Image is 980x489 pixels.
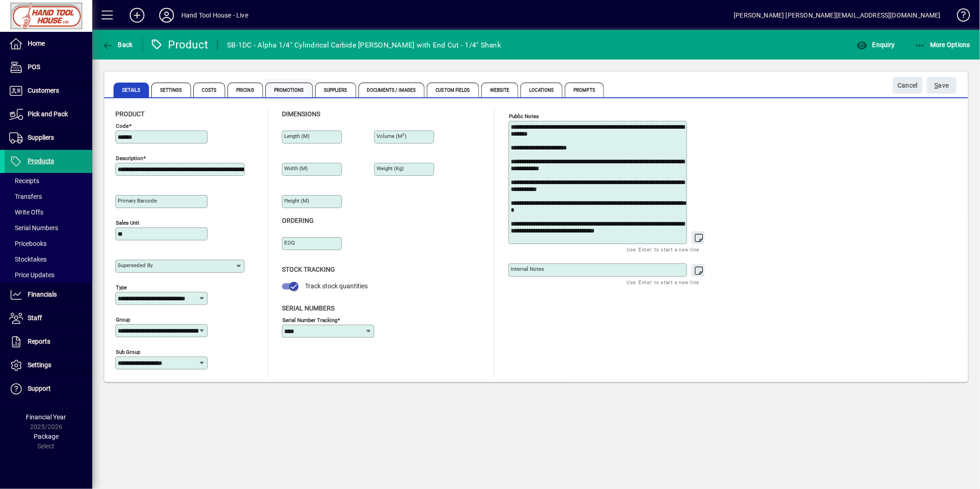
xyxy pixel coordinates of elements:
[5,173,92,189] a: Receipts
[34,433,59,440] span: Package
[284,197,309,204] mat-label: Height (m)
[897,78,918,93] span: Cancel
[116,155,143,161] mat-label: Description
[5,307,92,330] a: Staff
[28,314,42,322] span: Staff
[5,220,92,236] a: Serial Numbers
[481,83,519,97] span: Website
[28,291,57,298] span: Financials
[28,63,40,71] span: POS
[315,83,356,97] span: Suppliers
[402,132,405,137] sup: 3
[28,110,68,118] span: Pick and Pack
[100,36,135,53] button: Back
[5,103,92,126] a: Pick and Pack
[5,236,92,251] a: Pricebooks
[28,361,51,369] span: Settings
[92,36,143,53] app-page-header-button: Back
[935,78,949,93] span: ave
[9,224,58,232] span: Serial Numbers
[282,316,337,323] mat-label: Serial Number tracking
[5,330,92,353] a: Reports
[284,133,310,139] mat-label: Length (m)
[734,8,941,23] div: [PERSON_NAME] [PERSON_NAME][EMAIL_ADDRESS][DOMAIN_NAME]
[193,83,226,97] span: Costs
[950,2,968,32] a: Knowledge Base
[912,36,973,53] button: More Options
[511,266,544,272] mat-label: Internal Notes
[376,165,404,172] mat-label: Weight (Kg)
[116,284,127,291] mat-label: Type
[854,36,897,53] button: Enquiry
[28,40,45,47] span: Home
[627,244,699,255] mat-hint: Use 'Enter' to start a new line
[893,77,922,94] button: Cancel
[9,193,42,200] span: Transfers
[914,41,971,48] span: More Options
[305,282,368,290] span: Track stock quantities
[427,83,478,97] span: Custom Fields
[116,123,129,129] mat-label: Code
[935,82,938,89] span: S
[627,277,699,287] mat-hint: Use 'Enter' to start a new line
[227,38,501,53] div: SB-1DC - Alpha 1/4" Cylindrical Carbide [PERSON_NAME] with End Cut - 1/4" Shank
[5,251,92,267] a: Stocktakes
[9,177,39,185] span: Receipts
[5,56,92,79] a: POS
[5,126,92,149] a: Suppliers
[102,41,133,48] span: Back
[28,157,54,165] span: Products
[227,83,263,97] span: Pricing
[116,349,140,355] mat-label: Sub group
[9,209,43,216] span: Write Offs
[181,8,248,23] div: Hand Tool House - Live
[282,217,314,224] span: Ordering
[359,83,425,97] span: Documents / Images
[856,41,895,48] span: Enquiry
[115,110,144,118] span: Product
[118,262,153,268] mat-label: Superseded by
[282,304,335,312] span: Serial Numbers
[509,113,539,119] mat-label: Public Notes
[116,316,130,323] mat-label: Group
[265,83,313,97] span: Promotions
[376,133,406,139] mat-label: Volume (m )
[5,377,92,400] a: Support
[114,83,149,97] span: Details
[122,7,152,24] button: Add
[9,271,54,279] span: Price Updates
[28,338,50,345] span: Reports
[28,385,51,392] span: Support
[5,267,92,283] a: Price Updates
[5,204,92,220] a: Write Offs
[151,83,191,97] span: Settings
[118,197,157,204] mat-label: Primary barcode
[28,134,54,141] span: Suppliers
[28,87,59,94] span: Customers
[26,413,66,421] span: Financial Year
[9,256,47,263] span: Stocktakes
[282,266,335,273] span: Stock Tracking
[5,189,92,204] a: Transfers
[5,354,92,377] a: Settings
[284,165,308,172] mat-label: Width (m)
[116,220,139,226] mat-label: Sales unit
[565,83,604,97] span: Prompts
[9,240,47,247] span: Pricebooks
[927,77,956,94] button: Save
[520,83,562,97] span: Locations
[282,110,320,118] span: Dimensions
[150,37,209,52] div: Product
[284,239,295,246] mat-label: EOQ
[152,7,181,24] button: Profile
[5,283,92,306] a: Financials
[5,79,92,102] a: Customers
[5,32,92,55] a: Home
